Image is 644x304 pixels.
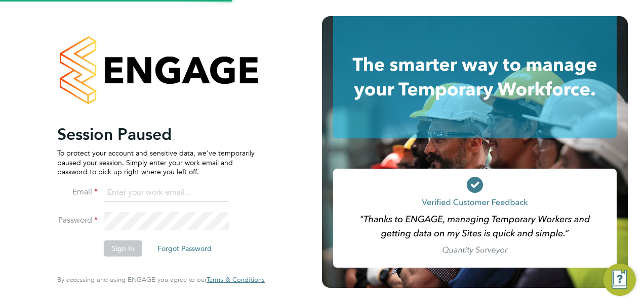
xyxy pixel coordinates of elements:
[207,276,265,284] a: Terms & Conditions
[104,240,142,257] button: Sign In
[57,275,265,284] span: By accessing and using ENGAGE you agree to our
[603,264,636,296] button: Engage Resource Center
[207,275,265,284] span: Terms & Conditions
[57,215,98,226] label: Password
[149,240,220,257] button: Forgot Password
[104,184,229,202] input: Enter your work email...
[57,148,255,176] p: To protect your account and sensitive data, we've temporarily paused your session. Simply enter y...
[57,187,98,197] label: Email
[57,124,255,144] h2: Session Paused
